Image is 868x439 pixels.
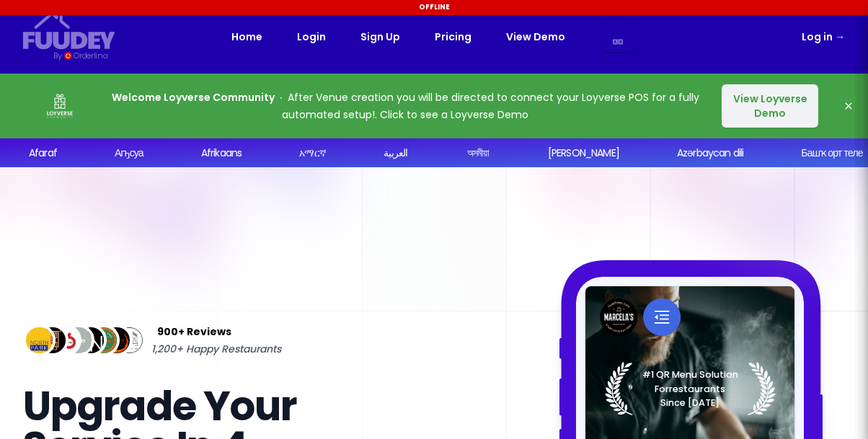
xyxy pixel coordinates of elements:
img: Review Img [113,324,146,357]
img: Review Img [23,324,56,357]
div: Offline [2,2,866,12]
p: After Venue creation you will be directed to connect your Loyverse POS for a fully automated setu... [110,89,701,123]
div: By [53,50,61,62]
a: Log in [802,28,845,45]
img: Review Img [49,324,81,357]
div: Аҧсуа [110,146,138,161]
div: Afrikaans [196,146,236,161]
div: অসমীয়া [462,146,484,161]
a: Login [297,28,326,45]
img: Review Img [88,324,120,357]
a: Home [231,28,262,45]
img: Review Img [62,324,94,357]
div: Orderlina [74,50,107,62]
img: Laurel [605,362,776,415]
div: Azərbaycan dili [672,146,738,161]
img: Review Img [36,324,68,357]
img: Review Img [75,324,107,357]
div: Afaraf [24,146,52,161]
a: Pricing [435,28,471,45]
svg: {/* Added fill="currentColor" here */} {/* This rectangle defines the background. Its explicit fi... [23,12,115,50]
div: አማርኛ [294,146,321,161]
span: 900+ Reviews [157,323,231,340]
a: Sign Up [360,28,400,45]
span: 1,200+ Happy Restaurants [151,340,281,358]
a: View Demo [506,28,565,45]
strong: Welcome Loyverse Community [112,90,275,105]
div: العربية [378,146,402,161]
img: Review Img [101,324,133,357]
div: Башҡорт теле [796,146,857,161]
span: → [835,30,845,44]
div: [PERSON_NAME] [543,146,614,161]
button: View Loyverse Demo [722,84,818,128]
